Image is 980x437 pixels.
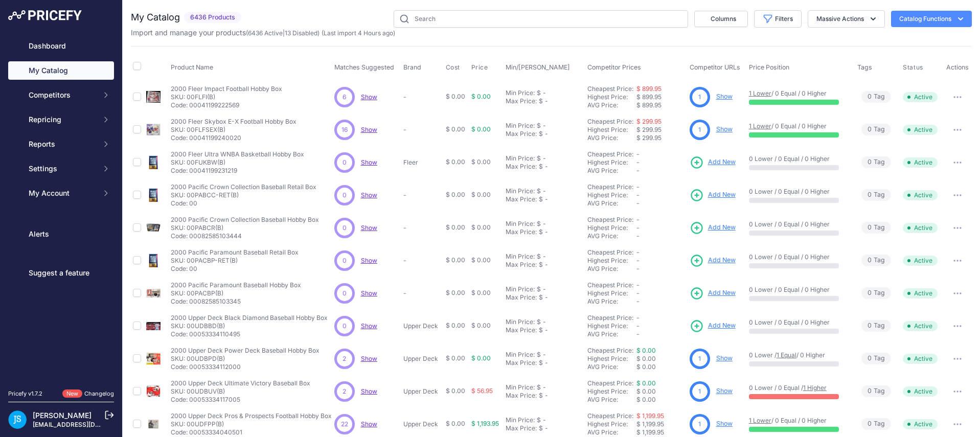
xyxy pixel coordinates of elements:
span: 0 [868,125,872,134]
div: Min Price: [506,285,535,293]
p: SKU: 00UDBPD(B) [171,355,320,363]
button: Filters [754,10,802,28]
span: - [636,257,640,264]
div: $ [537,351,541,359]
span: Active [903,223,938,233]
div: - [541,220,546,228]
span: - [636,158,640,166]
div: - [541,154,546,163]
span: Active [903,157,938,168]
span: Add New [708,288,736,298]
p: 2000 Upper Deck Power Deck Baseball Hobby Box [171,347,320,355]
a: 1 Lower [749,417,771,424]
div: AVG Price: [587,232,636,240]
span: $ 0.00 [446,289,465,296]
a: 1 Equal [777,351,796,359]
span: Brand [403,63,421,71]
span: Show [361,93,377,101]
button: Reports [8,135,114,153]
span: 6436 Products [184,12,241,24]
p: Import and manage your products [131,28,395,38]
a: 1 Lower [749,122,771,130]
a: Cheapest Price: [587,281,633,289]
span: 0 [343,321,347,331]
p: - [403,257,441,265]
div: $ [539,359,543,367]
p: SKU: 00PABCC-RET(B) [171,191,316,199]
span: $ 899.95 [636,93,662,101]
span: $ 0.00 [446,93,465,100]
button: Catalog Functions [891,11,972,27]
a: My Catalog [8,61,114,80]
p: SKU: 00FLFI(B) [171,93,282,101]
input: Search [394,10,688,28]
span: Matches Suggested [334,63,394,71]
span: $ 0.00 [471,289,491,296]
div: - [541,122,546,130]
span: - [636,191,640,199]
span: Tag [861,222,891,234]
div: $ [539,130,543,138]
span: - [636,216,640,223]
a: Cheapest Price: [587,347,633,354]
a: Cheapest Price: [587,379,633,387]
div: - [543,261,548,269]
span: Active [903,256,938,266]
span: Price [471,63,488,72]
p: 0 Lower / 0 Equal / 0 Higher [749,318,848,327]
span: - [636,330,640,338]
span: Price Position [749,63,789,71]
span: 1 [698,354,701,363]
a: Show [361,289,377,297]
a: Show [361,126,377,133]
span: Active [903,288,938,298]
div: $ [537,285,541,293]
a: Show [361,355,377,362]
div: Min Price: [506,220,535,228]
button: Price [471,63,490,72]
p: 0 Lower / 0 Equal / 0 Higher [749,155,848,163]
div: $ 899.95 [636,101,686,109]
span: $ 0.00 [471,158,491,166]
span: $ 0.00 [446,321,465,329]
a: Cheapest Price: [587,248,633,256]
span: - [636,265,640,272]
a: Cheapest Price: [587,412,633,420]
div: Min Price: [506,89,535,97]
a: Show [361,191,377,199]
span: Add New [708,190,736,200]
button: Columns [694,11,748,27]
span: 0 [868,256,872,265]
p: - [403,289,441,297]
button: Cost [446,63,462,72]
h2: My Catalog [131,10,180,25]
span: Competitor Prices [587,63,641,71]
p: 0 Lower / / 0 Higher [749,351,848,359]
p: 0 Lower / 0 Equal / 0 Higher [749,286,848,294]
a: Cheapest Price: [587,85,633,93]
span: Active [903,190,938,200]
a: Add New [690,254,736,268]
p: SKU: 00UDBBD(B) [171,322,328,330]
button: Competitors [8,86,114,104]
div: $ [539,97,543,105]
button: Massive Actions [808,10,885,28]
p: Code: 00 [171,265,299,273]
div: Highest Price: [587,224,636,232]
div: Highest Price: [587,355,636,363]
span: Show [361,387,377,395]
div: $ [539,195,543,203]
div: AVG Price: [587,297,636,306]
div: Min Price: [506,122,535,130]
span: (Last import 4 Hours ago) [322,29,395,37]
a: Suggest a feature [8,264,114,282]
span: $ 299.95 [636,126,662,133]
span: - [636,248,640,256]
p: SKU: 00PACBP-RET(B) [171,257,299,265]
div: Highest Price: [587,257,636,265]
span: 0 [343,191,347,200]
p: Code: 00082585103345 [171,297,301,306]
p: 2000 Fleer Ultra WNBA Basketball Hobby Box [171,150,304,158]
